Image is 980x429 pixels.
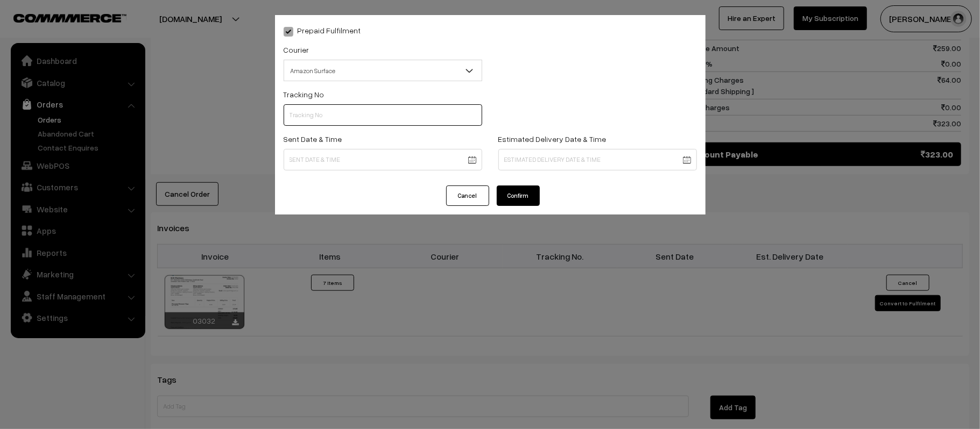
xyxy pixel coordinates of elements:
[498,133,607,145] label: Estimated Delivery Date & Time
[284,104,482,126] input: Tracking No
[284,44,309,55] label: Courier
[284,25,361,36] label: Prepaid Fulfilment
[284,149,482,170] input: Sent Date & Time
[284,60,482,81] span: Amazon Surface
[446,185,489,206] button: Cancel
[284,61,482,80] span: Amazon Surface
[497,185,540,206] button: Confirm
[498,149,697,170] input: Estimated Delivery Date & Time
[284,89,325,100] label: Tracking No
[284,133,342,145] label: Sent Date & Time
